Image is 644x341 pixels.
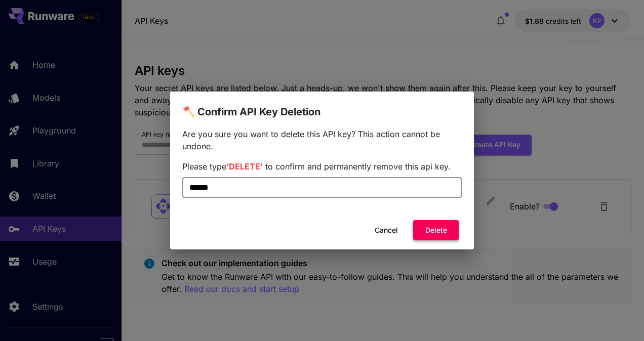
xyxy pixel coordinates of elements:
span: 'DELETE' [226,161,263,172]
button: Delete [413,220,459,241]
button: Cancel [364,220,409,241]
h2: 🪓 Confirm API Key Deletion [170,92,474,120]
span: Please type to confirm and permanently remove this api key. [182,161,451,172]
p: Are you sure you want to delete this API key? This action cannot be undone. [182,128,462,152]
